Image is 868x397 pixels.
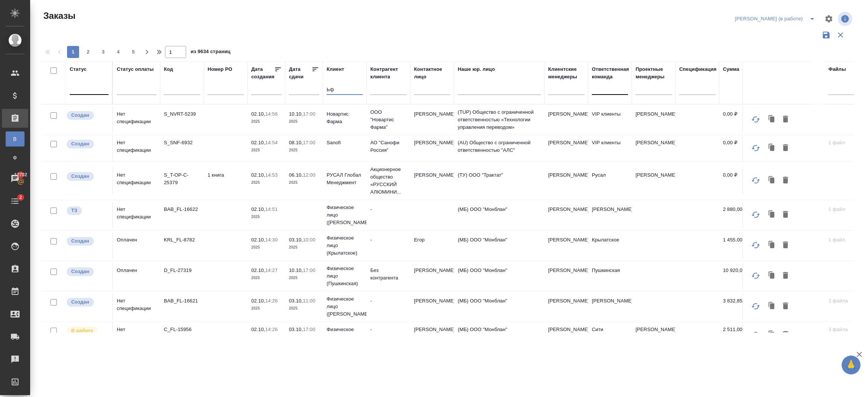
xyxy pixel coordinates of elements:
[454,168,544,194] td: (ТУ) ООО "Трактат"
[113,168,160,194] td: Нет спецификации
[632,168,675,194] td: [PERSON_NAME]
[327,66,344,73] div: Клиент
[66,267,108,277] div: Выставляется автоматически при создании заказа
[251,305,281,312] p: 2025
[828,139,865,147] p: 1 файл
[208,66,232,73] div: Номер PO
[265,172,278,178] p: 14:53
[2,192,28,211] a: 2
[9,135,21,143] span: В
[779,112,792,127] button: Удалить
[719,107,757,133] td: 0,00 ₽
[251,140,265,145] p: 02.10,
[733,13,820,25] div: split button
[289,305,319,312] p: 2025
[719,168,757,194] td: 0,00 ₽
[251,147,281,154] p: 2025
[719,202,757,228] td: 2 880,00 ₽
[588,135,632,162] td: VIP клиенты
[779,141,792,155] button: Удалить
[544,202,588,228] td: [PERSON_NAME]
[71,111,89,119] p: Создан
[779,328,792,342] button: Удалить
[66,326,108,336] div: Выставляет ПМ после принятия заказа от КМа
[289,66,312,81] div: Дата сдачи
[370,66,406,81] div: Контрагент клиента
[588,107,632,133] td: VIP клиенты
[66,297,108,307] div: Выставляется автоматически при создании заказа
[838,12,854,26] span: Посмотреть информацию
[127,48,139,56] span: 5
[289,140,303,145] p: 08.10,
[588,168,632,194] td: Русал
[828,326,865,333] p: 3 файла
[588,293,632,320] td: [PERSON_NAME]
[828,297,865,305] p: 2 файла
[303,237,315,243] p: 10:00
[327,234,363,257] p: Физическое лицо (Крылатское)
[370,267,406,282] p: Без контрагента
[71,173,89,180] p: Создан
[251,213,281,221] p: 2025
[265,206,278,212] p: 14:51
[289,118,319,125] p: 2025
[327,265,363,287] p: Физическое лицо (Пушкинская)
[719,232,757,259] td: 1 455,00 ₽
[164,297,200,305] p: BAB_FL-16621
[265,327,278,332] p: 14:26
[164,139,200,147] p: S_SNF-6932
[820,10,838,28] span: Настроить таблицу
[370,297,406,305] p: -
[544,135,588,162] td: [PERSON_NAME]
[164,110,200,118] p: S_NVRT-5239
[113,232,160,259] td: Оплачен
[779,208,792,222] button: Удалить
[747,267,765,285] button: Обновить
[164,66,173,73] div: Код
[251,179,281,186] p: 2025
[765,208,779,222] button: Клонировать
[747,139,765,157] button: Обновить
[327,171,363,186] p: РУСАЛ Глобал Менеджмент
[833,28,848,42] button: Сбросить фильтры
[303,111,315,117] p: 17:00
[66,110,108,121] div: Выставляется автоматически при создании заказа
[265,267,278,273] p: 14:27
[747,110,765,128] button: Обновить
[97,46,109,58] button: 3
[164,326,200,333] p: C_FL-15956
[251,118,281,125] p: 2025
[66,236,108,246] div: Выставляется автоматически при создании заказа
[303,140,315,145] p: 17:00
[113,135,160,162] td: Нет спецификации
[454,293,544,320] td: (МБ) ООО "Монблан"
[828,236,865,244] p: 1 файл
[327,326,363,341] p: Физическое лицо (Сити)
[303,298,315,304] p: 11:00
[289,172,303,178] p: 06.10,
[719,322,757,348] td: 2 511,00 ₽
[719,263,757,289] td: 10 920,00 ₽
[251,327,265,332] p: 02.10,
[127,46,139,58] button: 5
[370,326,406,333] p: -
[303,327,315,332] p: 17:00
[410,168,454,194] td: [PERSON_NAME]
[265,140,278,145] p: 14:54
[370,166,406,196] p: Акционерное общество «РУССКИЙ АЛЮМИНИ...
[251,172,265,178] p: 02.10,
[66,139,108,149] div: Выставляется автоматически при создании заказа
[548,66,584,81] div: Клиентские менеджеры
[117,66,154,73] div: Статус оплаты
[327,295,363,318] p: Физическое лицо ([PERSON_NAME])
[410,107,454,133] td: [PERSON_NAME]
[779,173,792,188] button: Удалить
[765,269,779,283] button: Клонировать
[303,267,315,273] p: 17:00
[632,135,675,162] td: [PERSON_NAME]
[410,293,454,320] td: [PERSON_NAME]
[410,232,454,259] td: Егор
[289,267,303,273] p: 10.10,
[289,147,319,154] p: 2025
[9,154,21,162] span: Ф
